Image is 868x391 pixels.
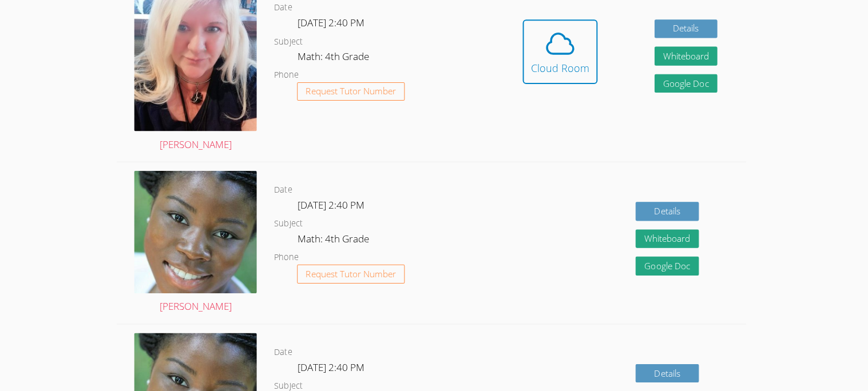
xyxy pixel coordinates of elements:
dt: Phone [278,249,302,263]
dt: Subject [278,34,306,49]
span: [DATE] 2:40 PM [300,358,367,372]
dt: Date [278,1,295,15]
span: Request Tutor Number [309,268,399,277]
button: Request Tutor Number [300,263,407,282]
button: Whiteboard [637,228,700,247]
a: Details [656,19,719,38]
a: Google Doc [637,255,700,274]
button: Cloud Room [525,19,599,83]
span: Request Tutor Number [309,86,399,95]
button: Request Tutor Number [300,82,407,101]
dt: Date [278,182,295,196]
a: Details [637,201,700,220]
div: Cloud Room [533,59,591,75]
dt: Subject [278,377,306,391]
dt: Phone [278,67,302,82]
img: 1000004422.jpg [138,170,260,292]
dt: Subject [278,216,306,230]
dt: Date [278,343,295,357]
a: Details [637,362,700,381]
dd: Math: 4th Grade [300,229,374,249]
dd: Math: 4th Grade [300,48,374,67]
span: [DATE] 2:40 PM [300,16,367,29]
a: Google Doc [656,74,719,93]
button: Whiteboard [656,46,719,65]
span: [DATE] 2:40 PM [300,197,367,210]
a: [PERSON_NAME] [138,170,260,313]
